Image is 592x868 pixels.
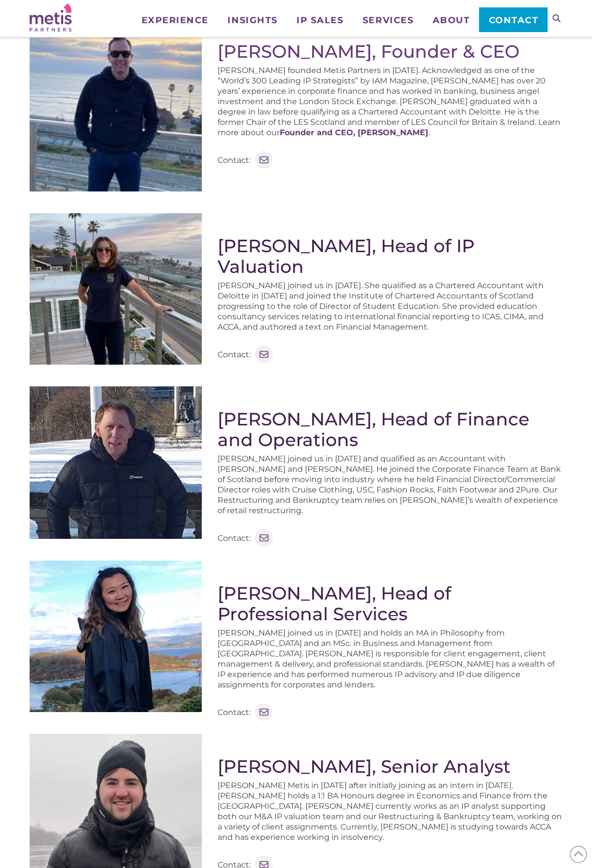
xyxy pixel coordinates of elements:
h2: [PERSON_NAME], Senior Analyst [218,756,562,777]
span: IP Sales [296,16,343,25]
p: [PERSON_NAME] founded Metis Partners in [DATE]. Acknowledged as one of the “World’s 300 Leading I... [218,65,562,138]
a: Contact [479,7,548,32]
a: Founder and CEO, [PERSON_NAME] [280,128,428,137]
span: Insights [227,16,277,25]
p: Contact: [218,707,251,717]
h2: [PERSON_NAME], Head of Professional Services [218,583,562,624]
p: [PERSON_NAME] joined us in [DATE] and qualified as an Accountant with [PERSON_NAME] and [PERSON_N... [218,453,562,516]
img: Ruby Chan - Metis Partners Author [30,561,202,713]
span: Services [363,16,413,25]
span: Contact [489,16,539,25]
img: Metis Partners [30,3,72,32]
p: Contact: [218,349,251,360]
img: Iain Baird - Metis Partners Author [30,386,202,539]
p: [PERSON_NAME] joined us in [DATE]. She qualified as a Chartered Accountant with Deloitte in [DATE... [218,280,562,332]
span: About [433,16,470,25]
p: [PERSON_NAME] Metis in [DATE] after initially joining as an intern in [DATE]. [PERSON_NAME] holds... [218,780,562,842]
a: [PERSON_NAME], Founder & CEO [218,40,519,62]
h2: [PERSON_NAME], Head of Finance and Operations [218,409,562,450]
p: Contact: [218,155,251,165]
h2: [PERSON_NAME], Head of IP Valuation [218,235,562,277]
p: Contact: [218,533,251,543]
p: [PERSON_NAME] joined us in [DATE] and holds an MA in Philosophy from [GEOGRAPHIC_DATA] and an MSc... [218,628,562,690]
span: Experience [142,16,209,25]
span: Back to Top [570,846,587,863]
